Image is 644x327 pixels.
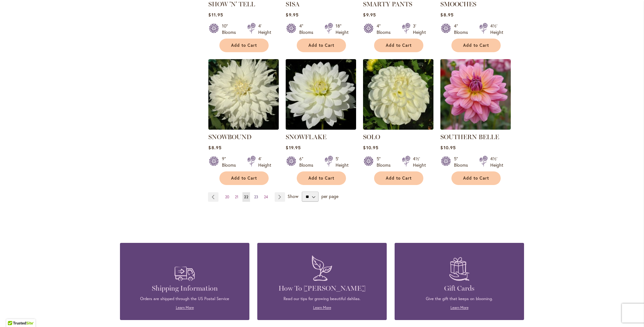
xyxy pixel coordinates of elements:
span: $8.95 [208,145,221,151]
button: Add to Cart [374,39,423,52]
span: 21 [235,194,238,199]
span: Add to Cart [231,43,257,48]
div: 4½' Height [413,156,426,168]
a: SOUTHERN BELLE [440,125,511,131]
p: Give the gift that keeps on blooming. [404,296,515,302]
img: SOLO [363,59,433,130]
a: SMOOCHES [440,0,476,8]
span: $19.95 [286,145,301,151]
a: SHOW 'N' TELL [208,0,255,8]
span: Add to Cart [231,176,257,181]
a: SNOWFLAKE [286,133,326,141]
span: 23 [254,194,258,199]
div: 3' Height [413,23,426,35]
span: Add to Cart [463,43,489,48]
div: 10" Blooms [222,23,240,35]
span: 20 [225,194,229,199]
div: 5' Height [336,156,349,168]
a: Learn More [176,305,194,310]
button: Add to Cart [219,39,269,52]
a: SOLO [363,133,380,141]
span: $11.95 [208,12,223,18]
div: 5" Blooms [377,156,394,168]
h4: Gift Cards [404,284,515,293]
span: $10.95 [363,145,378,151]
span: $10.95 [440,145,456,151]
a: SOUTHERN BELLE [440,133,499,141]
a: SNOWFLAKE [286,125,356,131]
span: Add to Cart [308,176,334,181]
span: $8.95 [440,12,453,18]
a: Learn More [450,305,468,310]
div: 4" Blooms [377,23,394,35]
div: 6" Blooms [299,156,317,168]
img: Snowbound [208,59,279,130]
span: Add to Cart [386,43,412,48]
button: Add to Cart [374,171,423,185]
div: 4' Height [258,23,271,35]
div: 4" Blooms [454,23,472,35]
h4: Shipping Information [129,284,240,293]
button: Add to Cart [451,171,501,185]
a: SNOWBOUND [208,133,252,141]
a: 23 [253,192,260,202]
a: 24 [262,192,270,202]
span: 22 [244,194,248,199]
p: Read our tips for growing beautiful dahlias. [267,296,377,302]
p: Orders are shipped through the US Postal Service [129,296,240,302]
div: 9" Blooms [222,156,240,168]
a: Learn More [313,305,331,310]
div: 5" Blooms [454,156,472,168]
span: Add to Cart [386,176,412,181]
span: Add to Cart [308,43,334,48]
iframe: Launch Accessibility Center [5,305,22,322]
img: SOUTHERN BELLE [440,59,511,130]
span: $9.95 [286,12,298,18]
div: 4" Blooms [299,23,317,35]
button: Add to Cart [219,171,269,185]
h4: How To [PERSON_NAME] [267,284,377,293]
button: Add to Cart [297,171,346,185]
a: Snowbound [208,125,279,131]
div: 4½' Height [490,156,503,168]
button: Add to Cart [297,39,346,52]
span: 24 [264,194,268,199]
a: SMARTY PANTS [363,0,412,8]
img: SNOWFLAKE [286,59,356,130]
div: 18" Height [336,23,349,35]
span: Add to Cart [463,176,489,181]
a: 21 [233,192,240,202]
a: 20 [224,192,231,202]
span: Show [288,193,298,199]
div: 4' Height [258,156,271,168]
button: Add to Cart [451,39,501,52]
span: $9.95 [363,12,376,18]
div: 4½' Height [490,23,503,35]
a: SISA [286,0,300,8]
a: SOLO [363,125,433,131]
span: per page [321,193,338,199]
